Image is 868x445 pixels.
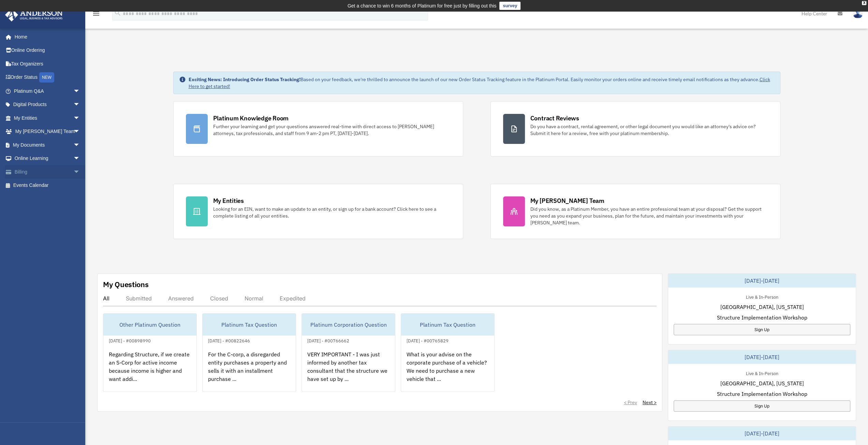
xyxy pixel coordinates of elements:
[853,9,863,18] img: User Pic
[39,72,54,83] div: NEW
[530,206,768,226] div: Did you know, as a Platinum Member, you have an entire professional team at your disposal? Get th...
[5,98,90,112] a: Digital Productsarrow_drop_down
[302,337,355,344] div: [DATE] - #00766662
[674,324,850,335] a: Sign Up
[213,206,451,219] div: Looking for an EIN, want to make an update to an entity, or sign up for a bank account? Click her...
[5,111,90,125] a: My Entitiesarrow_drop_down
[302,314,395,336] div: Platinum Corporation Question
[862,1,866,5] div: close
[5,125,90,138] a: My [PERSON_NAME] Teamarrow_drop_down
[103,345,196,398] div: Regarding Structure, if we create an S-Corp for active income because income is higher and want a...
[189,76,300,83] strong: Exciting News: Introducing Order Status Tracking!
[530,196,604,205] div: My [PERSON_NAME] Team
[203,337,255,344] div: [DATE] - #00822646
[302,345,395,398] div: VERY IMPORTANT - I was just informed by another tax consultant that the structure we have set up ...
[168,295,194,302] div: Answered
[126,295,152,302] div: Submitted
[5,30,87,44] a: Home
[720,303,804,311] span: [GEOGRAPHIC_DATA], [US_STATE]
[530,114,579,122] div: Contract Reviews
[530,123,768,137] div: Do you have a contract, rental agreement, or other legal document you would like an attorney's ad...
[740,293,783,300] div: Live & In-Person
[73,98,87,112] span: arrow_drop_down
[643,399,657,406] a: Next >
[103,295,109,302] div: All
[213,123,451,137] div: Further your learning and get your questions answered real-time with direct access to [PERSON_NAM...
[668,350,856,364] div: [DATE]-[DATE]
[203,314,296,336] div: Platinum Tax Question
[202,313,296,392] a: Platinum Tax Question[DATE] - #00822646For the C-corp, a disregarded entity purchases a property ...
[499,2,520,10] a: survey
[189,76,775,90] div: Based on your feedback, we're thrilled to announce the launch of our new Order Status Tracking fe...
[73,165,87,179] span: arrow_drop_down
[103,314,196,336] div: Other Platinum Question
[92,12,100,18] a: menu
[210,295,228,302] div: Closed
[5,71,90,85] a: Order StatusNEW
[348,2,497,10] div: Get a chance to win 6 months of Platinum for free just by filling out this
[5,57,90,71] a: Tax Organizers
[114,9,121,17] i: search
[92,10,100,18] i: menu
[73,138,87,152] span: arrow_drop_down
[401,337,454,344] div: [DATE] - #00765829
[5,84,90,98] a: Platinum Q&Aarrow_drop_down
[173,184,463,239] a: My Entities Looking for an EIN, want to make an update to an entity, or sign up for a bank accoun...
[740,369,783,376] div: Live & In-Person
[245,295,263,302] div: Normal
[173,101,463,157] a: Platinum Knowledge Room Further your learning and get your questions answered real-time with dire...
[5,179,90,192] a: Events Calendar
[73,84,87,98] span: arrow_drop_down
[717,313,807,322] span: Structure Implementation Workshop
[103,313,197,392] a: Other Platinum Question[DATE] - #00898990Regarding Structure, if we create an S-Corp for active i...
[301,313,395,392] a: Platinum Corporation Question[DATE] - #00766662VERY IMPORTANT - I was just informed by another ta...
[280,295,306,302] div: Expedited
[103,279,149,290] div: My Questions
[3,8,65,21] img: Anderson Advisors Platinum Portal
[668,274,856,287] div: [DATE]-[DATE]
[213,196,244,205] div: My Entities
[5,165,90,179] a: Billingarrow_drop_down
[401,314,494,336] div: Platinum Tax Question
[213,114,289,122] div: Platinum Knowledge Room
[5,44,90,57] a: Online Ordering
[73,125,87,139] span: arrow_drop_down
[401,345,494,398] div: What is your advise on the corporate purchase of a vehicle? We need to purchase a new vehicle tha...
[490,101,780,157] a: Contract Reviews Do you have a contract, rental agreement, or other legal document you would like...
[5,138,90,152] a: My Documentsarrow_drop_down
[189,76,770,89] a: Click Here to get started!
[5,152,90,165] a: Online Learningarrow_drop_down
[73,111,87,125] span: arrow_drop_down
[203,345,296,398] div: For the C-corp, a disregarded entity purchases a property and sells it with an installment purcha...
[490,184,780,239] a: My [PERSON_NAME] Team Did you know, as a Platinum Member, you have an entire professional team at...
[103,337,156,344] div: [DATE] - #00898990
[401,313,495,392] a: Platinum Tax Question[DATE] - #00765829What is your advise on the corporate purchase of a vehicle...
[73,152,87,166] span: arrow_drop_down
[717,390,807,398] span: Structure Implementation Workshop
[674,400,850,412] a: Sign Up
[668,427,856,440] div: [DATE]-[DATE]
[720,379,804,387] span: [GEOGRAPHIC_DATA], [US_STATE]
